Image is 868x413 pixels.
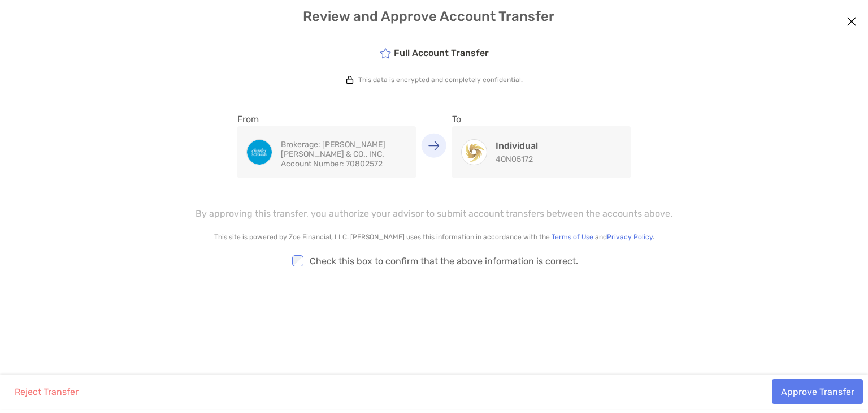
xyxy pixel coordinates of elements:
img: Individual [462,140,487,165]
p: [PERSON_NAME] [PERSON_NAME] & CO., INC. [281,140,407,159]
p: 4QN05172 [496,154,538,164]
button: Reject Transfer [6,379,87,404]
a: Privacy Policy [607,233,653,241]
p: 70802572 [281,159,407,169]
p: To [452,112,631,126]
img: Icon arrow [428,140,440,150]
img: image [247,140,272,165]
a: Terms of Use [552,233,593,241]
button: Close modal [843,14,860,31]
span: Account Number: [281,159,344,169]
p: This site is powered by Zoe Financial, LLC. [PERSON_NAME] uses this information in accordance wit... [170,233,698,241]
h5: Full Account Transfer [380,47,489,59]
h4: Individual [496,140,538,151]
div: Check this box to confirm that the above information is correct. [170,248,698,274]
img: icon lock [346,76,354,84]
p: From [237,112,416,126]
button: Approve Transfer [772,379,863,404]
p: By approving this transfer, you authorize your advisor to submit account transfers between the ac... [196,206,672,221]
span: Brokerage: [281,140,320,149]
p: This data is encrypted and completely confidential. [358,76,523,84]
h4: Review and Approve Account Transfer [10,8,858,24]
